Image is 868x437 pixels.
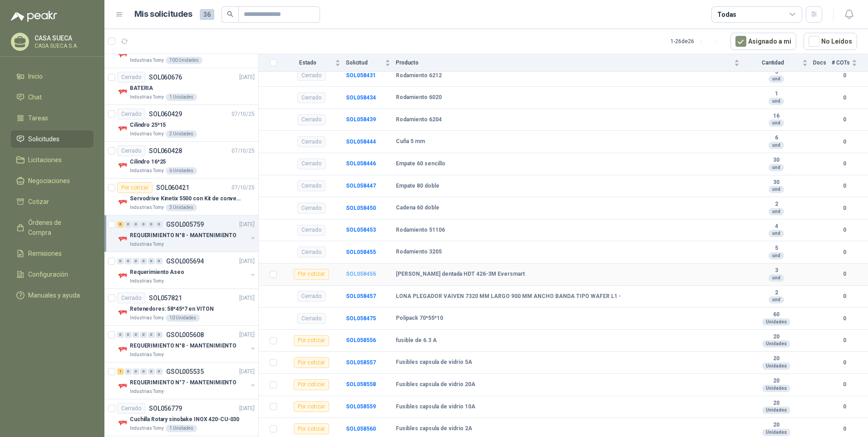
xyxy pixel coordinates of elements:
b: Cuña 5 mm [396,138,425,145]
a: Remisiones [11,245,94,262]
b: 0 [832,380,857,389]
p: [DATE] [239,220,255,229]
div: 0 [148,258,155,264]
b: Fusibles capsula de vidrio 2A [396,425,472,432]
p: Industrias Tomy [130,57,164,64]
p: SOL057821 [149,295,182,301]
div: Por cotizar [294,401,329,412]
p: Cilindro 16*25 [130,158,166,166]
div: Por cotizar [294,269,329,280]
span: Solicitud [346,60,383,66]
b: 60 [745,311,808,318]
div: Unidades [762,363,790,370]
p: GSOL005759 [166,221,204,228]
div: 2 Unidades [166,130,197,138]
b: 20 [745,422,808,429]
b: 0 [832,138,857,146]
b: Rodamiento 6204 [396,116,442,124]
span: Cantidad [745,60,800,66]
p: Industrias Tomy [130,425,164,432]
span: Configuración [28,269,68,279]
p: BATERIA [130,84,153,93]
a: SOL058558 [346,381,376,387]
p: [DATE] [239,367,255,376]
b: 0 [832,270,857,278]
b: Empate 80 doble [396,183,439,190]
b: 0 [832,336,857,345]
div: und [769,142,784,149]
a: Cotizar [11,193,94,210]
b: 0 [832,226,857,234]
b: SOL058560 [346,426,376,432]
p: [DATE] [239,404,255,413]
a: Órdenes de Compra [11,214,94,241]
span: Tareas [28,113,48,123]
a: CerradoSOL057821[DATE] Company LogoRetenedores: 58*45*7 en VITONIndustrias Tomy10 Unidades [104,289,258,326]
a: Licitaciones [11,151,94,169]
div: 0 [117,258,124,264]
p: Industrias Tomy [130,241,164,248]
p: Cilindro 25*15 [130,121,166,129]
div: Cerrado [297,159,325,169]
span: Chat [28,92,42,102]
b: 2 [745,201,808,208]
div: 0 [133,332,139,338]
p: GSOL005694 [166,258,204,264]
span: Estado [282,60,333,66]
div: 0 [140,258,147,264]
p: Industrias Tomy [130,351,164,358]
img: Company Logo [117,417,128,428]
b: Rodamiento 6212 [396,72,442,79]
th: Solicitud [346,54,396,72]
div: 0 [156,332,163,338]
b: 0 [832,71,857,80]
span: Solicitudes [28,134,59,144]
p: CASA SUECA [35,35,91,41]
span: Órdenes de Compra [28,218,85,238]
div: und [769,186,784,193]
b: fusible de 6.3 A [396,337,437,344]
div: Cerrado [117,72,145,83]
div: Por cotizar [294,423,329,434]
p: Retenedores: 58*45*7 en VITON [130,305,214,313]
b: LONA PLEGADOR VAIVEN 7320 MM LARGO 900 MM ANCHO BANDA TIPO WAFER L1 - [396,293,621,300]
a: Negociaciones [11,172,94,189]
img: Company Logo [117,160,128,171]
b: 5 [745,69,808,76]
img: Company Logo [117,86,128,97]
b: 16 [745,113,808,120]
p: REQUERIMIENTO N°8 - MANTENIMIENTO [130,342,237,350]
div: 0 [125,221,132,228]
div: Cerrado [297,180,325,191]
b: 6 [745,134,808,142]
b: 0 [832,402,857,411]
span: Negociaciones [28,176,70,186]
b: Fusibles capsula de vidrio 10A [396,403,475,411]
div: und [769,252,784,259]
b: 5 [745,245,808,252]
b: SOL058450 [346,205,376,211]
a: SOL058556 [346,337,376,343]
b: Fusibles capsula de vidrio 20A [396,381,475,388]
div: und [769,296,784,303]
div: 0 [133,221,139,228]
div: Cerrado [297,291,325,302]
a: SOL058444 [346,139,376,145]
img: Company Logo [117,123,128,134]
div: 0 [133,258,139,264]
p: Industrias Tomy [130,278,164,285]
b: 0 [832,248,857,257]
b: 0 [832,292,857,301]
div: Por cotizar [294,379,329,390]
div: und [769,119,784,127]
div: 0 [125,332,132,338]
div: Cerrado [117,145,145,156]
b: SOL058446 [346,160,376,167]
b: 1 [745,90,808,98]
b: 0 [832,425,857,433]
div: Todas [717,10,736,20]
img: Company Logo [117,381,128,392]
b: 0 [832,204,857,213]
img: Company Logo [117,270,128,281]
